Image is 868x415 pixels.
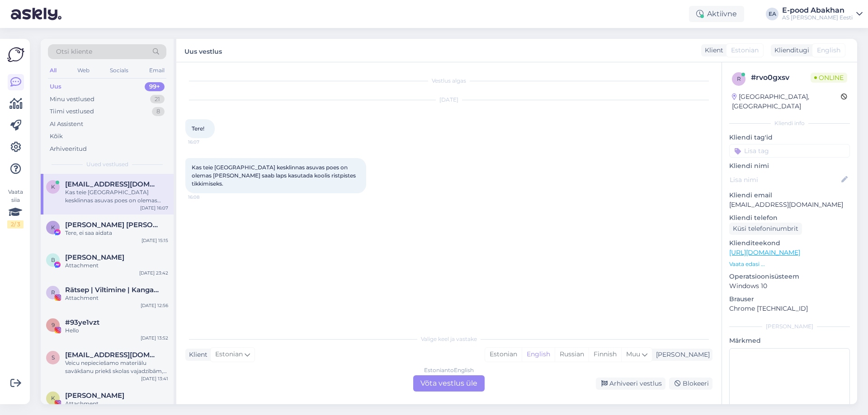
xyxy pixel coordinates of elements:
[589,348,621,361] div: Finnish
[51,289,55,296] span: R
[215,350,243,359] span: Estonian
[7,220,24,228] div: 2 / 3
[729,144,850,158] input: Lisa tag
[50,95,94,104] div: Minu vestlused
[56,47,92,56] span: Otsi kliente
[596,378,665,390] div: Arhiveeri vestlus
[65,180,159,188] span: kristiina.veri@gmai.com
[51,224,55,231] span: K
[50,107,94,116] div: Tiimi vestlused
[192,125,204,132] span: Tere!
[75,65,91,76] div: Web
[140,205,168,211] div: [DATE] 16:07
[108,65,130,76] div: Socials
[626,350,640,358] span: Muu
[729,161,850,171] p: Kliendi nimi
[141,302,168,309] div: [DATE] 12:56
[729,119,850,127] div: Kliendi info
[689,6,744,22] div: Aktiivne
[48,65,58,76] div: All
[141,335,168,341] div: [DATE] 13:52
[782,7,863,21] a: E-pood AbakhanAS [PERSON_NAME] Eesti
[729,260,850,268] p: Vaata edasi ...
[65,400,168,408] div: Attachment
[701,46,723,55] div: Klient
[86,160,128,168] span: Uued vestlused
[782,7,853,14] div: E-pood Abakhan
[50,145,87,154] div: Arhiveeritud
[50,132,63,141] div: Kõik
[729,304,850,313] p: Chrome [TECHNICAL_ID]
[188,139,222,145] span: 16:07
[192,164,357,187] span: Kas teie [GEOGRAPHIC_DATA] kesklinnas asuvas poes on olemas [PERSON_NAME] saab laps kasutada kool...
[65,392,124,400] span: Katrina Randma
[771,46,809,55] div: Klienditugi
[65,286,159,294] span: Rätsep | Viltimine | Kangastelgedel kudumine
[729,248,800,256] a: [URL][DOMAIN_NAME]
[150,95,165,104] div: 21
[185,96,712,104] div: [DATE]
[51,256,55,263] span: В
[65,229,168,237] div: Tere, ei saa aidata
[782,14,853,21] div: AS [PERSON_NAME] Eesti
[65,188,168,205] div: Kas teie [GEOGRAPHIC_DATA] kesklinnas asuvas poes on olemas [PERSON_NAME] saab laps kasutada kool...
[729,223,802,235] div: Küsi telefoninumbrit
[7,188,24,228] div: Vaata siia
[52,322,55,328] span: 9
[185,335,712,343] div: Valige keel ja vastake
[65,253,124,261] span: Виктор Стриков
[522,348,555,361] div: English
[730,175,840,185] input: Lisa nimi
[65,359,168,375] div: Veicu nepieciešamo materiālu savākšanu priekš skolas vajadzībām, būs vajadzīga pavadzīme Rīgas 86...
[65,326,168,335] div: Hello
[729,281,850,291] p: Windows 10
[751,72,811,83] div: # rvo0gxsv
[7,46,24,63] img: Askly Logo
[188,194,222,201] span: 16:08
[555,348,589,361] div: Russian
[145,82,165,91] div: 99+
[65,294,168,302] div: Attachment
[737,75,741,82] span: r
[142,237,168,244] div: [DATE] 15:15
[50,120,83,129] div: AI Assistent
[669,378,712,390] div: Blokeeri
[729,238,850,248] p: Klienditeekond
[729,213,850,223] p: Kliendi telefon
[729,272,850,281] p: Operatsioonisüsteem
[485,348,522,361] div: Estonian
[139,270,168,276] div: [DATE] 23:42
[185,350,208,359] div: Klient
[65,351,159,359] span: smaragts9@inbox.lv
[729,336,850,345] p: Märkmed
[766,8,778,20] div: EA
[731,46,759,55] span: Estonian
[185,77,712,85] div: Vestlus algas
[729,200,850,210] p: [EMAIL_ADDRESS][DOMAIN_NAME]
[147,65,166,76] div: Email
[729,294,850,304] p: Brauser
[732,92,841,111] div: [GEOGRAPHIC_DATA], [GEOGRAPHIC_DATA]
[51,395,55,401] span: K
[424,366,474,374] div: Estonian to English
[52,354,55,361] span: s
[817,46,840,55] span: English
[65,221,159,229] span: Karl Eik Rebane
[51,183,55,190] span: k
[141,375,168,382] div: [DATE] 13:41
[729,322,850,331] div: [PERSON_NAME]
[413,375,485,392] div: Võta vestlus üle
[729,133,850,142] p: Kliendi tag'id
[152,107,165,116] div: 8
[184,44,222,56] label: Uus vestlus
[65,318,99,326] span: #93ye1vzt
[811,73,847,83] span: Online
[729,191,850,200] p: Kliendi email
[652,350,710,359] div: [PERSON_NAME]
[65,261,168,270] div: Attachment
[50,82,61,91] div: Uus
